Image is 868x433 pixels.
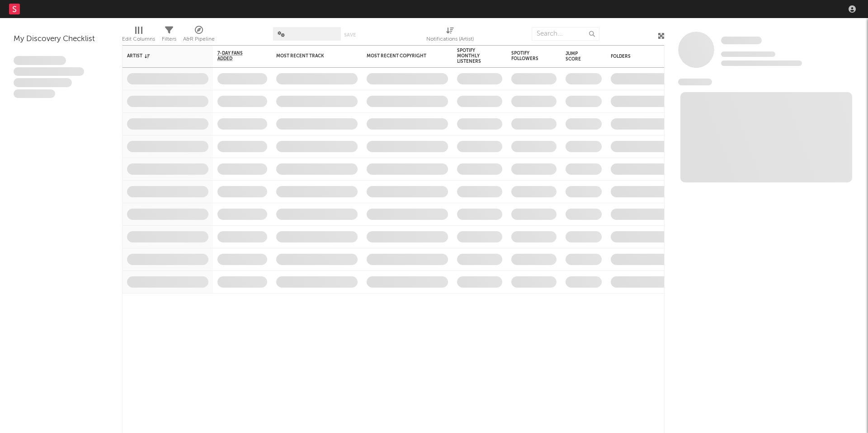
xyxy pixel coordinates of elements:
[457,48,489,64] div: Spotify Monthly Listeners
[532,27,599,41] input: Search...
[127,53,195,59] div: Artist
[162,23,176,49] div: Filters
[162,34,176,45] div: Filters
[511,51,543,61] div: Spotify Followers
[276,53,344,59] div: Most Recent Track
[721,51,775,57] span: Tracking Since: [DATE]
[721,36,762,45] a: Some Artist
[14,56,66,65] span: Lorem ipsum dolor
[14,89,55,98] span: Aliquam viverra
[14,78,72,87] span: Praesent ac interdum
[611,54,679,59] div: Folders
[566,51,588,62] div: Jump Score
[122,23,155,49] div: Edit Columns
[122,34,155,45] div: Edit Columns
[183,34,215,45] div: A&R Pipeline
[721,37,762,44] span: Some Artist
[426,34,474,45] div: Notifications (Artist)
[721,61,802,66] span: 0 fans last week
[14,67,84,76] span: Integer aliquet in purus et
[217,51,254,61] span: 7-Day Fans Added
[183,23,215,49] div: A&R Pipeline
[367,53,434,59] div: Most Recent Copyright
[426,23,474,49] div: Notifications (Artist)
[14,34,108,45] div: My Discovery Checklist
[678,79,712,85] span: News Feed
[344,33,356,37] button: Save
